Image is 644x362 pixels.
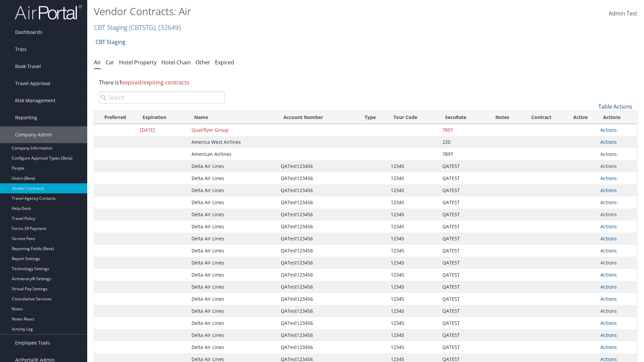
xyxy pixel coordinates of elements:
[15,109,37,126] span: Reporting
[439,196,486,208] td: QATEST
[439,124,486,136] td: 7897
[439,257,486,269] td: QATEST
[387,221,439,233] td: 12345
[439,111,486,124] th: SecuRate: activate to sort column ascending
[15,58,41,75] span: Book Travel
[15,335,50,351] span: Employee Tools
[188,341,277,353] td: Delta Air Lines
[387,184,439,196] td: 12345
[277,196,359,208] td: QATest123456
[15,24,42,41] span: Dashboards
[439,341,486,353] td: QATEST
[600,199,617,205] a: Actions
[94,23,181,32] a: CBT Staging
[387,305,439,317] td: 12345
[137,111,188,124] th: Expiration: activate to sort column descending
[15,75,50,92] span: Travel Approval
[387,233,439,245] td: 12345
[600,271,617,278] a: Actions
[137,124,188,136] td: [DATE]
[600,259,617,266] a: Actions
[119,79,122,86] strong: 1
[439,172,486,184] td: QATEST
[387,269,439,281] td: 12345
[188,184,277,196] td: Delta Air Lines
[387,257,439,269] td: 12345
[277,233,359,245] td: QATest123456
[359,111,387,124] th: Type: activate to sort column ascending
[119,79,189,86] span: expired/expiring contracts
[155,23,181,32] span: , [ 32649 ]
[387,317,439,329] td: 12345
[277,317,359,329] td: QATest123456
[277,172,359,184] td: QATest123456
[387,196,439,208] td: 12345
[600,187,617,193] a: Actions
[609,10,637,17] span: Admin Test
[277,257,359,269] td: QATest123456
[277,269,359,281] td: QATest123456
[387,281,439,293] td: 12345
[188,269,277,281] td: Delta Air Lines
[387,329,439,341] td: 12345
[564,111,597,124] th: Active: activate to sort column ascending
[600,320,617,326] a: Actions
[94,59,101,66] a: Air
[439,329,486,341] td: QATEST
[188,245,277,257] td: Delta Air Lines
[439,160,486,172] td: QATEST
[215,59,234,66] a: Expired
[600,344,617,350] a: Actions
[188,317,277,329] td: Delta Air Lines
[129,23,155,32] span: ( CBTSTG )
[600,308,617,314] a: Actions
[15,4,82,20] img: airportal-logo.png
[439,269,486,281] td: QATEST
[277,293,359,305] td: QATest123456
[609,3,637,24] a: Admin Test
[439,317,486,329] td: QATEST
[94,73,637,92] div: There is
[439,184,486,196] td: QATEST
[600,139,617,145] a: Actions
[188,329,277,341] td: Delta Air Lines
[600,127,617,133] a: Actions
[277,305,359,317] td: QATest123456
[486,111,519,124] th: Notes: activate to sort column ascending
[277,341,359,353] td: QATest123456
[99,92,225,104] input: Search
[188,221,277,233] td: Delta Air Lines
[277,245,359,257] td: QATest123456
[600,296,617,302] a: Actions
[439,148,486,160] td: 7897
[600,284,617,290] a: Actions
[387,111,439,124] th: Tour Code: activate to sort column ascending
[439,293,486,305] td: QATEST
[600,235,617,242] a: Actions
[119,59,157,66] a: Hotel Property
[600,151,617,157] a: Actions
[439,233,486,245] td: QATEST
[598,103,632,110] a: Table Actions
[277,221,359,233] td: QATest123456
[600,247,617,254] a: Actions
[387,172,439,184] td: 12345
[15,126,52,143] span: Company Admin
[277,208,359,221] td: QATest123456
[188,196,277,208] td: Delta Air Lines
[600,175,617,181] a: Actions
[597,111,637,124] th: Actions
[277,329,359,341] td: QATest123456
[106,59,114,66] a: Car
[439,136,486,148] td: 220
[439,208,486,221] td: QATEST
[188,257,277,269] td: Delta Air Lines
[439,245,486,257] td: QATEST
[15,92,55,109] span: Risk Management
[188,281,277,293] td: Delta Air Lines
[94,4,456,18] h1: Vendor Contracts: Air
[277,184,359,196] td: QATest123456
[188,233,277,245] td: Delta Air Lines
[188,208,277,221] td: Delta Air Lines
[387,245,439,257] td: 12345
